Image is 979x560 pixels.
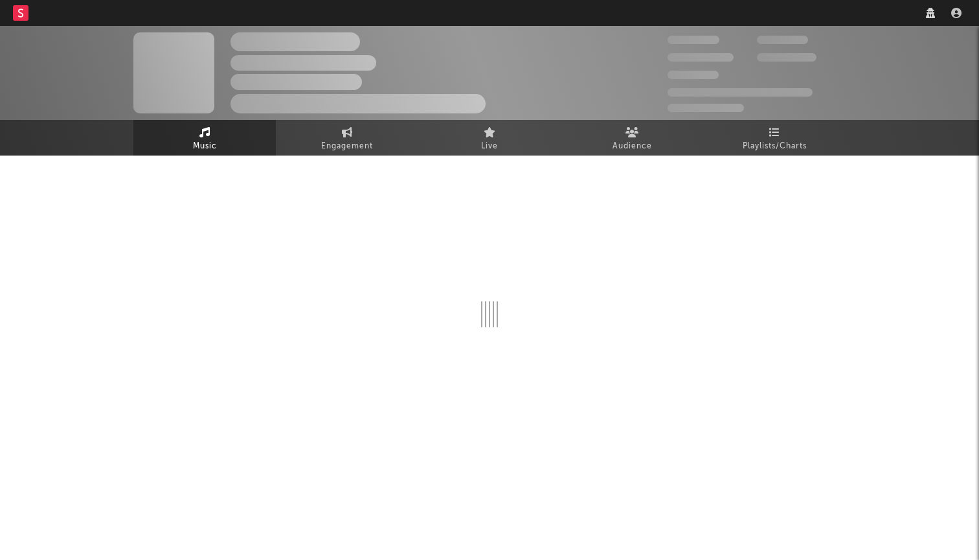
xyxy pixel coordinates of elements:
a: Music [133,120,276,156]
span: 100,000 [757,36,808,44]
span: Playlists/Charts [743,139,807,154]
span: 50,000,000 Monthly Listeners [668,88,813,97]
span: 1,000,000 [757,53,816,62]
span: Live [481,139,498,154]
a: Audience [561,120,703,156]
span: 300,000 [668,36,719,44]
span: Jump Score: 85.0 [668,104,744,112]
span: Engagement [321,139,373,154]
span: 50,000,000 [668,53,734,62]
a: Engagement [276,120,418,156]
a: Playlists/Charts [703,120,846,156]
a: Live [418,120,561,156]
span: 100,000 [668,71,719,79]
span: Audience [613,139,652,154]
span: Music [193,139,217,154]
